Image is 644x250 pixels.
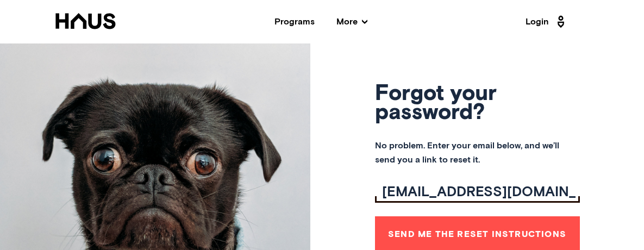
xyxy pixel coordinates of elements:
[336,17,367,26] span: More
[274,17,315,26] a: Programs
[378,185,580,200] input: Your email
[375,85,580,123] h1: Forgot your password?
[526,13,568,30] a: Login
[375,139,580,167] span: No problem. Enter your email below, and we’ll send you a link to reset it.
